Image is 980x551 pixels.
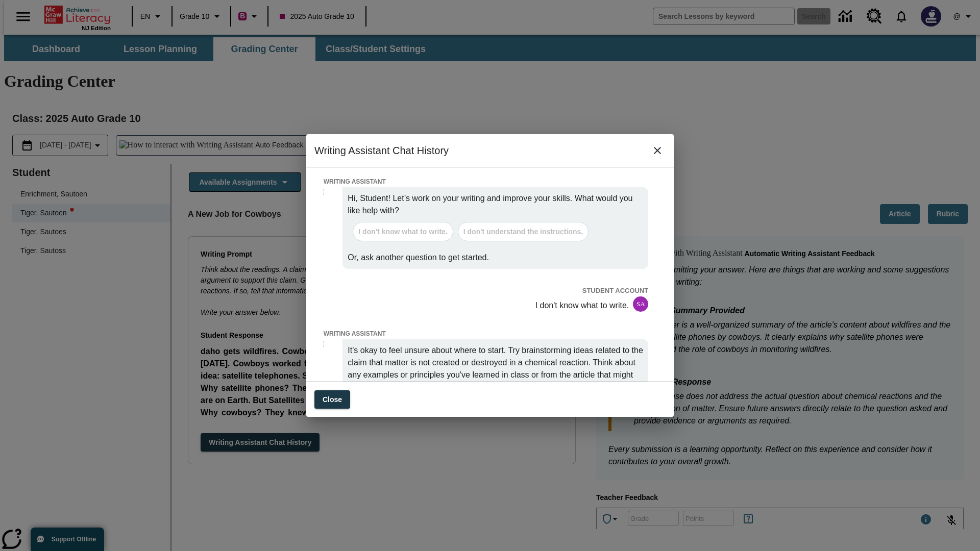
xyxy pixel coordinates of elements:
[4,8,149,206] body: Type your response here.
[324,328,649,339] p: WRITING ASSISTANT
[649,142,666,159] button: close
[4,8,149,36] p: Thank you for submitting your answer. Here are things that are working and some suggestions for i...
[306,134,674,167] h2: Writing Assistant Chat History
[348,192,643,217] p: Hi, Student! Let’s work on your writing and improve your skills. What would you like help with?
[4,44,149,53] p: None
[4,61,149,89] p: The student's response does not demonstrate any strengths as it lacks relevant content.
[324,176,649,187] p: WRITING ASSISTANT
[316,339,346,354] img: Writing Assistant icon
[314,390,350,409] button: Close
[348,252,643,264] p: Or, ask another question to get started.
[324,285,649,296] p: STUDENT ACCOUNT
[348,217,594,247] div: Default questions for Users
[348,344,643,418] p: It's okay to feel unsure about where to start. Try brainstorming ideas related to the claim that ...
[535,299,629,312] p: I don't know what to write.
[316,187,346,202] img: Writing Assistant icon
[633,296,648,312] div: SA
